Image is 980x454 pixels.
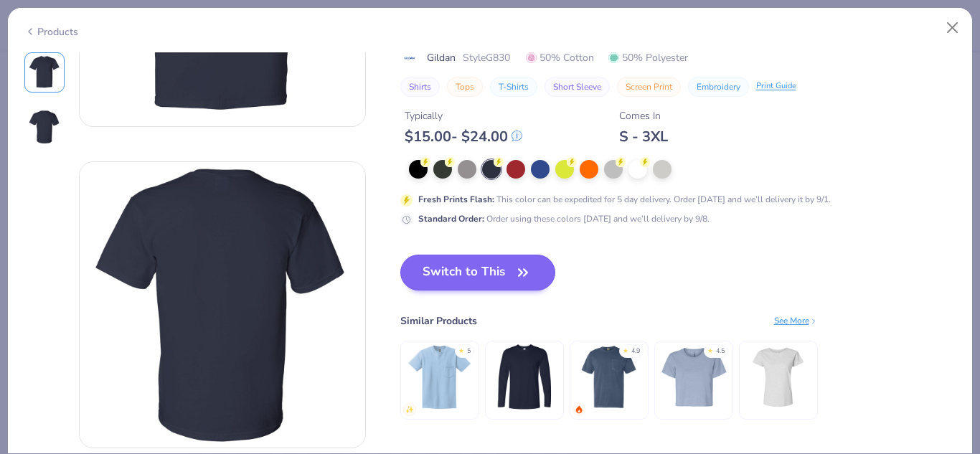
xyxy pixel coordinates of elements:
button: Close [939,14,966,42]
div: Typically [405,108,522,123]
button: Screen Print [617,77,681,97]
div: Similar Products [400,313,477,328]
button: Shirts [400,77,440,97]
button: Short Sleeve [545,77,610,97]
div: 4.5 [716,346,725,356]
img: newest.gif [405,405,414,414]
button: Switch to This [400,255,556,290]
div: 4.9 [631,346,640,356]
button: T-Shirts [490,77,537,97]
div: ★ [623,346,628,352]
div: Comes In [619,108,668,123]
button: Tops [447,77,483,97]
span: 50% Cotton [526,50,594,65]
div: See More [774,314,818,327]
div: ★ [458,346,464,352]
div: Products [24,24,78,39]
img: Back [80,162,365,448]
div: $ 15.00 - $ 24.00 [405,128,522,146]
img: Gildan Adult Ultra Cotton 6 Oz. Pocket T-Shirt [405,343,473,411]
span: Style G830 [463,50,510,65]
strong: Fresh Prints Flash : [418,194,494,205]
img: brand logo [400,52,420,64]
img: Back [27,110,62,144]
div: Print Guide [756,80,796,93]
div: 5 [467,346,471,356]
span: Gildan [427,50,456,65]
span: 50% Polyester [608,50,688,65]
div: ★ [707,346,713,352]
img: Gildan Adult Softstyle® 4.5 Oz. Long-Sleeve T-Shirt [490,343,558,411]
div: Order using these colors [DATE] and we’ll delivery by 9/8. [418,212,710,225]
button: Embroidery [688,77,749,97]
img: Front [27,55,62,90]
div: This color can be expedited for 5 day delivery. Order [DATE] and we’ll delivery it by 9/1. [418,193,831,206]
img: LAT Ladies' Fine Jersey T-Shirt [744,343,812,411]
img: trending.gif [575,405,583,414]
strong: Standard Order : [418,213,484,224]
div: S - 3XL [619,128,668,146]
img: Comfort Colors Adult Heavyweight RS Pocket T-Shirt [575,343,643,411]
img: Next Level Apparel Ladies' Festival Cali Crop T-Shirt [659,343,727,411]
